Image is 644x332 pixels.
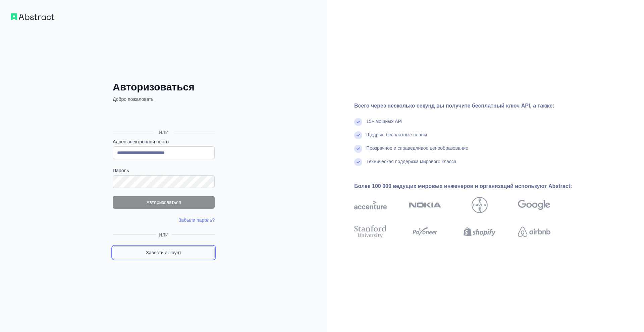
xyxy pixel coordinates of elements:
font: ИЛИ [159,130,168,135]
img: галочка [354,131,362,139]
img: байер [472,197,488,213]
font: Адрес электронной почты [113,139,169,144]
img: нокиа [409,197,441,213]
iframe: Кнопка «Войти с аккаунтом Google» [109,110,217,125]
img: Google [518,197,550,213]
button: Авторизоваться [113,196,215,209]
font: Завести аккаунт [146,250,181,255]
img: Airbnb [518,224,550,239]
font: Всего через несколько секунд вы получите бесплатный ключ API, а также: [354,103,554,109]
font: Более 100 000 ведущих мировых инженеров и организаций используют Abstract: [354,183,572,189]
img: Стэнфордский университет [354,224,387,239]
a: Забыли пароль? [178,217,215,223]
font: Авторизоваться [113,81,195,92]
img: Payoneer [410,224,440,239]
img: шопифай [464,224,496,239]
font: ИЛИ [159,232,168,238]
img: галочка [354,158,362,166]
font: Добро пожаловать [113,96,154,102]
font: Щедрые бесплатные планы [366,132,427,137]
img: акцент [354,197,387,213]
a: Завести аккаунт [113,246,215,259]
img: галочка [354,118,362,126]
font: 15+ мощных API [366,119,402,124]
img: галочка [354,145,362,153]
font: Пароль [113,168,129,173]
font: Прозрачное и справедливое ценообразование [366,145,468,151]
font: Техническая поддержка мирового класса [366,159,457,164]
font: Авторизоваться [146,200,181,205]
img: Рабочий процесс [11,13,54,20]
